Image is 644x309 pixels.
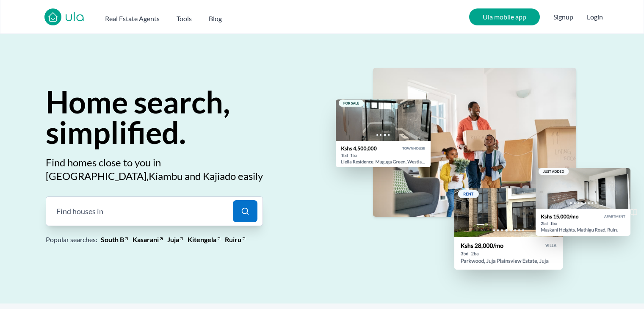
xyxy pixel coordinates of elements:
h2: Real Estate Agents [105,14,160,24]
span: simplified. [46,114,186,150]
button: Login [587,12,603,22]
h2: Tools [177,14,192,24]
a: Juja [167,235,179,245]
h2: Blog [209,14,222,24]
img: westlands houses for sale - ula africa [336,99,431,167]
span: Signup [553,8,573,25]
button: Search [228,196,263,226]
img: juja houses for sale - ula africa [454,188,563,270]
span: Find houses in [56,205,103,217]
h2: Find homes close to you in [GEOGRAPHIC_DATA], Kiambu and Kajiado easily [46,156,263,183]
img: ruiru houses for rent - ula africa [536,168,630,236]
a: South B [101,235,124,245]
img: home search simplified - ula africa [373,68,576,217]
a: Blog [209,10,222,24]
a: Ula mobile app [469,8,540,25]
h1: Home search, [46,86,230,147]
nav: Main [105,10,239,24]
a: Kitengela [188,235,216,245]
span: Popular searches: [46,235,97,245]
button: Tools [177,10,192,24]
a: Ruiru [225,235,241,245]
button: Real Estate Agents [105,10,160,24]
a: Kasarani [133,235,159,245]
a: ula [65,10,85,25]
